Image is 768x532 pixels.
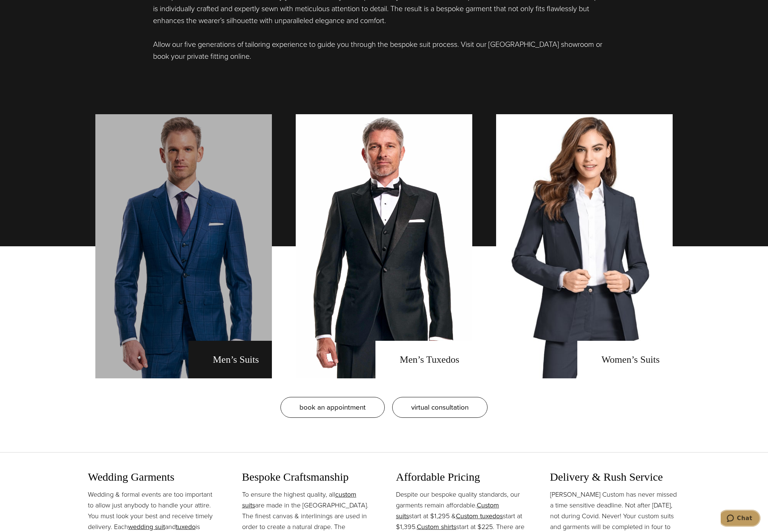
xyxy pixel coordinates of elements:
[242,470,372,484] h3: Bespoke Craftsmanship
[88,470,218,484] h3: Wedding Garments
[396,500,499,521] a: Custom suits
[550,470,680,484] h3: Delivery & Rush Service
[417,522,456,532] a: Custom shirts
[456,511,503,521] a: Custom tuxedos
[299,402,366,413] span: book an appointment
[496,114,673,378] a: Women's Suits
[392,397,488,418] a: virtual consultation
[296,114,472,378] a: men's tuxedos
[411,402,469,413] span: virtual consultation
[176,522,196,532] a: tuxedo
[280,397,385,418] a: book an appointment
[128,522,165,532] a: wedding suit
[153,38,615,62] p: Allow our five generations of tailoring experience to guide you through the bespoke suit process....
[95,114,272,378] a: men's suits
[721,510,761,528] iframe: Opens a widget where you can chat to one of our agents
[396,470,526,484] h3: Affordable Pricing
